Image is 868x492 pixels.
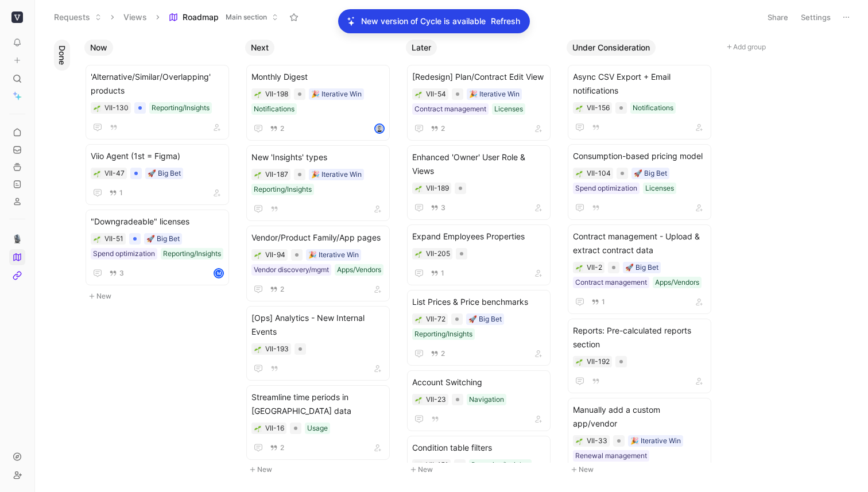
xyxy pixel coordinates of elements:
[576,359,583,366] img: 🌱
[414,315,423,323] button: 🌱
[86,144,229,205] a: Viio Agent (1st = Figma)🚀 Big Bet1
[633,102,673,114] div: Notifications
[575,264,583,272] button: 🌱
[576,265,583,272] img: 🌱
[576,171,583,177] img: 🌱
[426,183,449,194] div: VII-189
[415,462,422,469] img: 🌱
[251,390,385,418] span: Streamline time periods in [GEOGRAPHIC_DATA] data
[254,251,262,259] div: 🌱
[307,423,328,434] div: Usage
[254,91,261,98] img: 🌱
[280,125,284,132] span: 2
[265,343,289,355] div: VII-193
[49,9,107,26] button: Requests
[251,231,385,245] span: Vendor/Product Family/App pages
[246,226,390,301] a: Vendor/Product Family/App pages🎉 Iterative WinVendor discovery/mgmtApps/Vendors2
[183,11,219,23] span: Roadmap
[401,34,562,482] div: LaterNew
[146,233,180,245] div: 🚀 Big Bet
[576,105,583,112] img: 🌱
[414,461,423,469] button: 🌱
[119,270,124,277] span: 3
[575,183,637,194] div: Spend optimization
[107,187,125,199] button: 1
[13,234,22,243] img: 🎙️
[163,248,221,259] div: Reporting/Insights
[415,316,422,323] img: 🌱
[93,235,101,243] button: 🌱
[589,296,607,308] button: 1
[406,463,557,476] button: New
[428,202,448,214] button: 3
[469,394,504,405] div: Navigation
[94,171,100,177] img: 🌱
[412,295,545,309] span: List Prices & Price benchmarks
[104,233,123,245] div: VII-51
[265,249,285,261] div: VII-94
[268,441,286,454] button: 2
[104,102,129,114] div: VII-130
[246,145,390,221] a: New 'Insights' types🎉 Iterative WinReporting/Insights
[246,306,390,381] a: [Ops] Analytics - New Internal Events
[308,249,359,261] div: 🎉 Iterative Win
[441,350,445,357] span: 2
[254,184,312,195] div: Reporting/Insights
[251,150,385,164] span: New 'Insights' types
[426,248,450,259] div: VII-205
[375,125,383,133] img: avatar
[254,252,261,259] img: 🌱
[426,313,445,325] div: VII-72
[412,441,545,455] span: Condition table filters
[9,231,25,247] a: 🎙️
[86,65,229,140] a: 'Alternative/Similar/Overlapping' productsReporting/Insights
[412,42,431,53] span: Later
[107,267,126,280] button: 3
[56,45,68,65] span: Done
[575,358,583,366] div: 🌱
[426,88,446,100] div: VII-54
[254,345,262,353] button: 🌱
[254,90,262,98] button: 🌱
[575,437,583,445] button: 🌱
[104,168,125,179] div: VII-47
[407,224,551,285] a: Expand Employees Properties1
[268,122,286,135] button: 2
[86,210,229,285] a: "Downgradeable" licenses🚀 Big BetSpend optimizationReporting/Insights3M
[93,169,101,177] button: 🌱
[311,169,362,180] div: 🎉 Iterative Win
[311,88,362,100] div: 🎉 Iterative Win
[573,324,706,351] span: Reports: Pre-calculated reports section
[91,70,224,98] span: 'Alternative/Similar/Overlapping' products
[414,90,423,98] button: 🌱
[414,184,423,192] button: 🌱
[414,396,423,404] div: 🌱
[91,215,224,228] span: "Downgradeable" licenses
[337,264,381,276] div: Apps/Vendors
[254,425,261,432] img: 🌱
[80,34,241,309] div: NowNew
[280,444,284,451] span: 2
[428,267,447,280] button: 1
[567,463,718,476] button: New
[414,250,423,258] button: 🌱
[245,463,397,476] button: New
[568,319,711,393] a: Reports: Pre-calculated reports section
[152,102,210,114] div: Reporting/Insights
[468,313,502,325] div: 🚀 Big Bet
[587,356,610,367] div: VII-192
[254,171,262,179] button: 🌱
[645,183,674,194] div: Licenses
[415,185,422,192] img: 🌱
[84,40,113,56] button: Now
[428,347,447,360] button: 2
[573,70,706,98] span: Async CSV Export + Email notifications
[254,424,262,432] button: 🌱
